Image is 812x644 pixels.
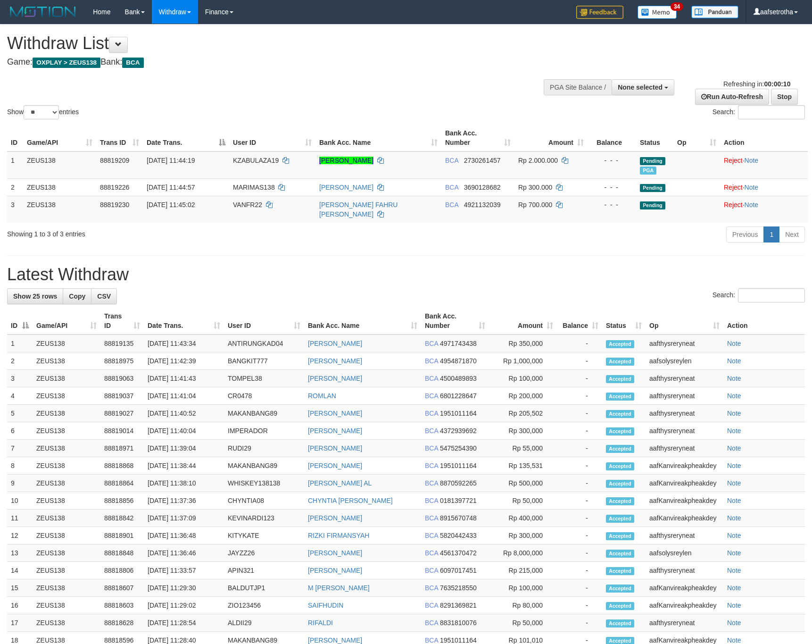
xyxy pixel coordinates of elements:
a: [PERSON_NAME] [319,184,373,191]
h4: Game: Bank: [7,58,532,67]
div: - - - [591,183,632,192]
td: · [720,151,808,179]
a: Note [727,444,741,452]
td: 88818848 [100,544,144,562]
a: [PERSON_NAME] [308,444,362,452]
span: BCA [425,392,438,400]
td: Rp 100,000 [489,370,557,387]
img: Button%20Memo.svg [638,6,677,19]
span: Rp 2.000.000 [518,157,558,164]
td: aafthysreryneat [646,370,723,387]
a: Note [727,375,741,382]
a: Note [727,636,741,644]
th: Date Trans.: activate to sort column ascending [144,308,224,335]
span: Copy 8870592265 to clipboard [440,479,477,487]
a: [PERSON_NAME] [308,375,362,382]
td: 3 [7,370,33,387]
a: Note [727,549,741,557]
div: Showing 1 to 3 of 3 entries [7,226,331,239]
span: Accepted [606,427,634,435]
span: BCA [445,157,458,164]
span: VANFR22 [233,201,262,209]
td: - [557,579,602,597]
span: Accepted [606,550,634,558]
span: Pending [640,201,665,209]
span: Pending [640,157,665,165]
td: [DATE] 11:40:04 [144,422,224,440]
td: aafthysreryneat [646,335,723,352]
span: BCA [425,357,438,365]
td: Rp 135,531 [489,457,557,475]
td: Rp 400,000 [489,510,557,527]
label: Show entries [7,105,79,119]
td: Rp 215,000 [489,562,557,579]
td: [DATE] 11:37:36 [144,492,224,510]
td: 88818856 [100,492,144,510]
span: Refreshing in: [723,80,790,88]
td: - [557,492,602,510]
a: RIFALDI [308,619,333,627]
strong: 00:00:10 [764,80,790,88]
a: [PERSON_NAME] [308,462,362,469]
td: - [557,440,602,457]
span: Accepted [606,340,634,348]
span: Accepted [606,393,634,401]
td: [DATE] 11:37:09 [144,510,224,527]
a: ROMLAN [308,392,336,400]
th: Op: activate to sort column ascending [673,125,720,151]
span: Copy 4971743438 to clipboard [440,340,477,347]
span: Accepted [606,445,634,453]
td: ANTIRUNGKAD04 [224,335,304,352]
a: [PERSON_NAME] AL [308,479,372,487]
td: APIN321 [224,562,304,579]
a: Note [727,427,741,435]
span: BCA [425,427,438,435]
td: 88818864 [100,475,144,492]
td: aafsolysreylen [646,544,723,562]
td: aafthysreryneat [646,387,723,405]
a: [PERSON_NAME] FAHRU [PERSON_NAME] [319,201,398,218]
td: - [557,405,602,422]
span: Accepted [606,515,634,523]
td: 88818607 [100,579,144,597]
span: Copy 7635218550 to clipboard [440,584,477,592]
span: Copy 5475254390 to clipboard [440,444,477,452]
a: [PERSON_NAME] [308,410,362,417]
span: BCA [445,201,458,209]
td: - [557,422,602,440]
span: Accepted [606,462,634,470]
span: Copy 3690128682 to clipboard [464,184,501,191]
span: Copy 2730261457 to clipboard [464,157,501,164]
th: Balance [588,125,636,151]
td: - [557,352,602,370]
a: Note [727,392,741,400]
td: Rp 100,000 [489,579,557,597]
button: None selected [612,79,674,95]
td: aafthysreryneat [646,527,723,544]
td: MAKANBANG89 [224,405,304,422]
td: aafKanvireakpheakdey [646,457,723,475]
span: None selected [618,84,663,91]
th: Date Trans.: activate to sort column descending [143,125,229,151]
td: ZEUS138 [33,440,100,457]
td: Rp 200,000 [489,387,557,405]
td: 1 [7,335,33,352]
a: Copy [63,288,91,304]
a: Note [745,184,759,191]
td: aafthysreryneat [646,422,723,440]
td: 15 [7,579,33,597]
span: Copy 1951011164 to clipboard [440,462,477,469]
td: CR0478 [224,387,304,405]
th: Bank Acc. Number: activate to sort column ascending [441,125,514,151]
th: Bank Acc. Name: activate to sort column ascending [315,125,441,151]
td: Rp 300,000 [489,527,557,544]
td: ZEUS138 [33,527,100,544]
th: Amount: activate to sort column ascending [514,125,588,151]
td: aafKanvireakpheakdey [646,510,723,527]
td: ZEUS138 [33,370,100,387]
td: ZEUS138 [33,492,100,510]
td: RUDI29 [224,440,304,457]
td: Rp 300,000 [489,422,557,440]
img: panduan.png [691,6,738,18]
span: [DATE] 11:45:02 [147,201,195,209]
